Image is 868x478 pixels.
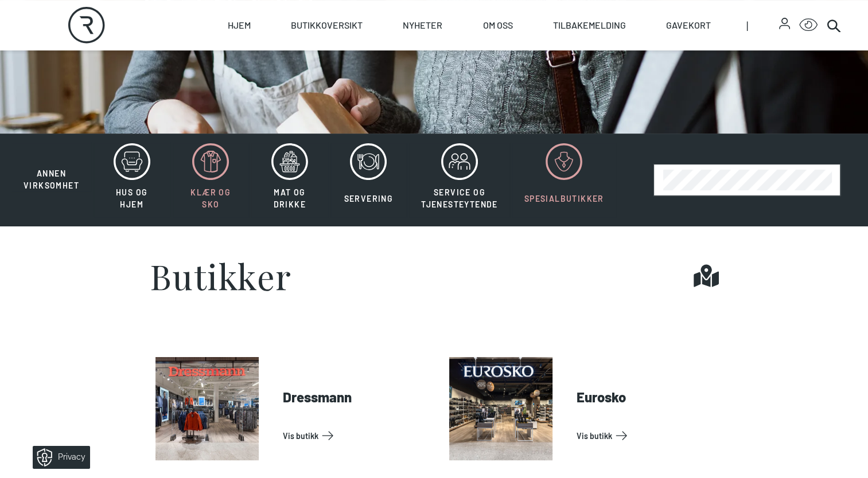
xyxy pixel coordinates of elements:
span: Mat og drikke [274,187,306,209]
span: Klær og sko [190,187,231,209]
button: Annen virksomhet [11,143,91,192]
button: Hus og hjem [94,143,170,217]
iframe: Manage Preferences [11,442,105,472]
span: Service og tjenesteytende [421,187,498,209]
button: Servering [330,143,407,217]
span: Spesialbutikker [524,194,604,203]
button: Service og tjenesteytende [409,143,510,217]
span: Annen virksomhet [24,169,79,190]
a: Vis Butikk: Dressmann [283,426,421,445]
span: Hus og hjem [116,187,147,209]
button: Mat og drikke [251,143,328,217]
button: Klær og sko [173,143,250,217]
a: Vis Butikk: Eurosko [577,426,714,445]
button: Open Accessibility Menu [799,16,818,34]
h1: Butikker [150,258,292,293]
button: Spesialbutikker [512,143,616,217]
span: Servering [344,194,394,203]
